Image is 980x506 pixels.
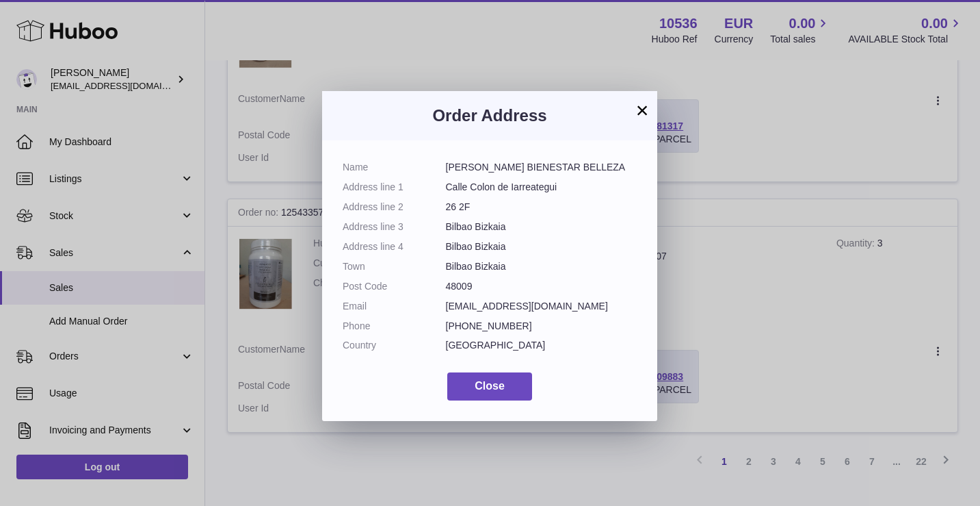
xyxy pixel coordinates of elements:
h3: Order Address [343,105,637,127]
dt: Address line 4 [343,240,446,253]
dt: Post Code [343,280,446,293]
button: × [634,102,650,118]
dd: 26 2F [446,201,637,214]
dt: Address line 1 [343,181,446,194]
span: Close [475,380,505,392]
dd: Bilbao Bizkaia [446,260,637,273]
dt: Address line 2 [343,201,446,214]
dd: [EMAIL_ADDRESS][DOMAIN_NAME] [446,300,637,313]
dt: Email [343,300,446,313]
dd: [PERSON_NAME] BIENESTAR BELLEZA [446,161,637,174]
dd: 48009 [446,280,637,293]
dt: Name [343,161,446,174]
dt: Town [343,260,446,273]
dd: [PHONE_NUMBER] [446,320,637,333]
dt: Phone [343,320,446,333]
dd: [GEOGRAPHIC_DATA] [446,339,637,352]
dd: Calle Colon de Iarreategui [446,181,637,194]
button: Close [447,372,532,401]
dt: Address line 3 [343,220,446,233]
dd: Bilbao Bizkaia [446,220,637,233]
dd: Bilbao Bizkaia [446,240,637,253]
dt: Country [343,339,446,352]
